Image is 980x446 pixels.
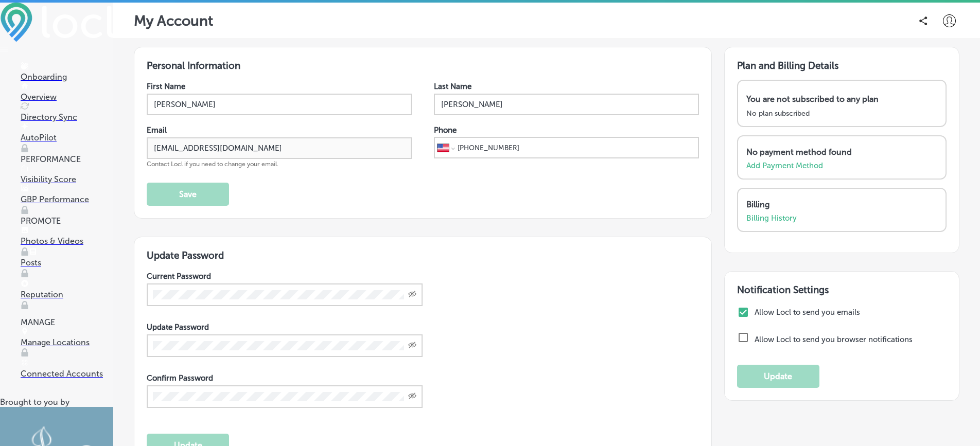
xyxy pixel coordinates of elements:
[21,226,113,258] a: Photos & Videos
[147,249,699,261] h3: Update Password
[147,373,213,383] label: Confirm Password
[737,60,947,72] h3: Plan and Billing Details
[746,109,810,118] p: No plan subscribed
[21,248,113,279] a: Posts
[147,137,412,159] input: Enter Email
[746,161,823,170] a: Add Payment Method
[457,138,695,157] input: Phone number
[21,359,113,379] a: Connected Accounts
[21,185,113,216] a: GBP Performance
[21,328,113,359] a: Manage Locations
[147,126,167,135] label: Email
[21,72,113,82] p: Onboarding
[737,284,947,296] h3: Notification Settings
[746,200,932,209] p: Billing
[408,392,416,401] span: Toggle password visibility
[21,317,113,327] p: MANAGE
[21,102,113,122] a: Directory Sync
[21,258,113,267] p: Posts
[147,160,278,168] span: Contact Locl if you need to change your email.
[21,174,113,184] p: Visibility Score
[21,92,113,102] p: Overview
[434,126,457,135] label: Phone
[746,147,932,157] p: No payment method found
[147,82,185,91] label: First Name
[408,341,416,350] span: Toggle password visibility
[21,236,113,246] p: Photos & Videos
[746,94,879,104] p: You are not subscribed to any plan
[21,112,113,122] p: Directory Sync
[21,290,113,299] p: Reputation
[434,94,699,115] input: Enter Last Name
[746,213,797,223] a: Billing History
[21,280,113,311] a: Reputation
[21,369,113,379] p: Connected Accounts
[147,272,211,281] label: Current Password
[737,365,819,388] button: Update
[434,82,471,91] label: Last Name
[147,323,209,332] label: Update Password
[147,60,699,72] h3: Personal Information
[21,154,113,164] p: PERFORMANCE
[21,133,113,142] p: AutoPilot
[147,183,229,206] button: Save
[134,12,213,29] p: My Account
[21,194,113,204] p: GBP Performance
[21,216,113,226] p: PROMOTE
[147,94,412,115] input: Enter First Name
[21,165,113,184] a: Visibility Score
[755,335,913,344] label: Allow Locl to send you browser notifications
[21,337,113,347] p: Manage Locations
[21,62,113,82] a: Onboarding
[21,123,113,154] a: AutoPilot
[21,82,113,102] a: Overview
[408,290,416,299] span: Toggle password visibility
[755,308,944,317] label: Allow Locl to send you emails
